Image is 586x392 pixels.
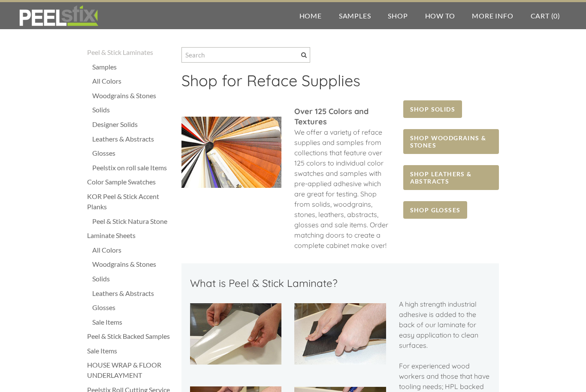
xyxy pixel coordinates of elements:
a: Solids [92,105,173,115]
a: Shop [379,2,416,29]
font: What is Peel & Stick Laminate? [190,277,338,289]
a: Samples [92,62,173,72]
a: More Info [463,2,522,29]
a: Leathers & Abstracts [92,134,173,144]
a: Solids [92,274,173,284]
span: We offer a variety of reface supplies and samples from collections that feature over 125 colors t... [294,128,388,250]
img: REFACE SUPPLIES [17,5,100,27]
input: Search [181,47,310,63]
a: SHOP LEATHERS & ABSTRACTS [403,165,499,190]
h2: ​Shop for Reface Supplies [181,71,499,96]
a: Woodgrains & Stones [92,90,173,101]
img: Picture [190,303,281,364]
a: Peel & Stick Laminates [87,47,173,57]
a: HOUSE WRAP & FLOOR UNDERLAYMENT [87,360,173,380]
a: KOR Peel & Stick Accent Planks [87,191,173,212]
a: Peel & Stick Backed Samples [87,331,173,341]
a: Laminate Sheets [87,230,173,241]
a: SHOP WOODGRAINS & STONES [403,129,499,154]
a: Color Sample Swatches [87,177,173,187]
a: How To [417,2,464,29]
a: Sale Items [87,346,173,356]
a: Home [291,2,330,29]
span: 0 [553,12,558,20]
a: Cart (0) [522,2,569,29]
a: Sale Items [92,317,173,327]
a: Peel & Stick Natura Stone [92,216,173,226]
a: Designer Solids [92,119,173,130]
a: SHOP GLOSSES [403,201,468,219]
a: Samples [330,2,380,29]
span: Search [301,52,307,58]
a: Woodgrains & Stones [92,259,173,269]
a: All Colors [92,76,173,86]
a: SHOP SOLIDS [403,100,462,118]
font: ​Over 125 Colors and Textures [294,106,369,127]
a: All Colors [92,245,173,255]
img: Picture [294,303,386,364]
img: Picture [181,117,281,188]
a: Leathers & Abstracts [92,288,173,299]
a: Peelstix on roll sale Items [92,163,173,173]
a: Glosses [92,302,173,313]
a: Glosses [92,148,173,158]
